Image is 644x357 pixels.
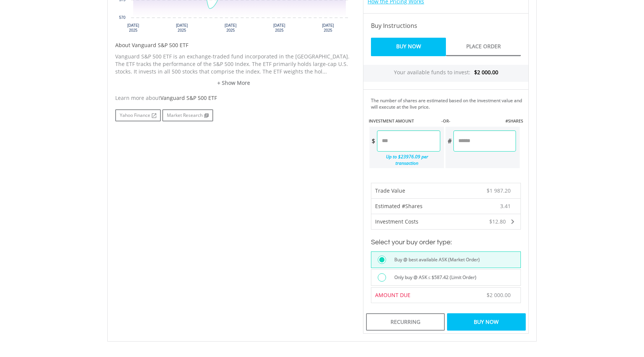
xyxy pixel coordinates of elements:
label: #SHARES [505,118,523,124]
label: Only buy @ ASK ≤ $587.42 (Limit Order) [390,273,477,282]
p: Vanguard S&P 500 ETF is an exchange-traded fund incorporated in the [GEOGRAPHIC_DATA]. The ETF tr... [115,53,352,75]
label: Buy @ best available ASK (Market Order) [390,256,480,264]
span: Estimated #Shares [375,202,423,210]
div: Recurring [366,313,445,331]
a: Buy Now [371,38,446,56]
text: 570 [119,15,125,20]
span: 3.41 [500,202,511,210]
a: Yahoo Finance [115,109,161,121]
div: The number of shares are estimated based on the investment value and will execute at the live price. [371,97,525,110]
text: [DATE] 2025 [322,23,334,32]
div: $ [369,130,377,152]
div: Learn more about [115,94,352,102]
h3: Select your buy order type: [371,237,521,248]
span: AMOUNT DUE [375,291,411,299]
div: # [446,130,453,152]
h5: About Vanguard S&P 500 ETF [115,41,352,49]
div: Up to $23976.09 per transaction [369,152,440,168]
div: Your available funds to invest: [363,65,528,82]
label: -OR- [441,118,450,124]
text: [DATE] 2025 [127,23,139,32]
span: $2 000.00 [474,69,498,76]
span: $12.80 [489,218,506,225]
a: Market Research [162,109,213,121]
label: INVESTMENT AMOUNT [369,118,414,124]
div: Buy Now [447,313,526,331]
text: [DATE] 2025 [176,23,188,32]
span: $2 000.00 [487,291,511,299]
span: Investment Costs [375,218,418,225]
span: Trade Value [375,187,405,194]
h4: Buy Instructions [371,21,521,30]
a: Place Order [446,38,521,56]
span: Vanguard S&P 500 ETF [160,94,217,101]
text: [DATE] 2025 [273,23,285,32]
a: + Show More [115,79,352,87]
text: [DATE] 2025 [225,23,237,32]
span: $1 987.20 [487,187,511,194]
